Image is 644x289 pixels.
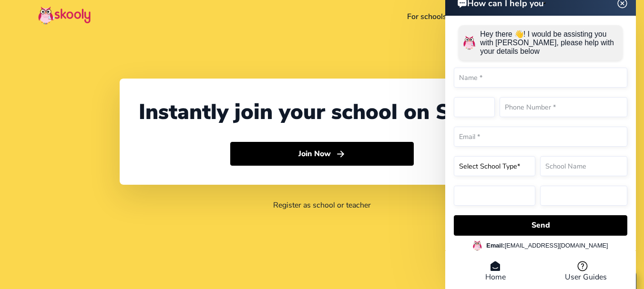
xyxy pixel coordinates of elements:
[38,6,91,25] img: Skooly
[336,149,346,159] ion-icon: arrow forward outline
[139,98,506,127] div: Instantly join your school on Skooly
[401,9,453,24] a: For schools
[230,142,414,166] button: Join Nowarrow forward outline
[273,200,371,210] a: Register as school or teacher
